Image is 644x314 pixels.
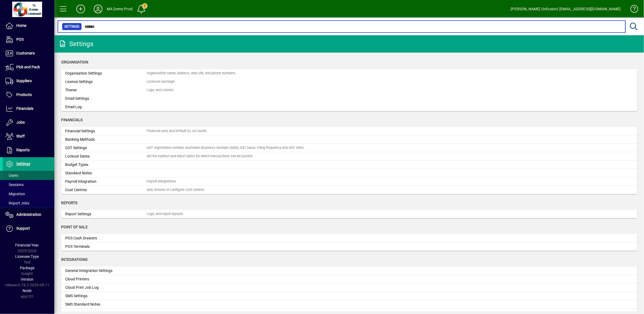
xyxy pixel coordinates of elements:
div: Payroll Integrations [147,179,176,184]
span: Sessions [5,182,24,187]
a: Report SettingsLogo, and report layouts. [61,210,637,218]
span: Organisation [61,60,88,64]
div: GST Settings [65,145,147,151]
a: Users [3,171,54,180]
div: Email Settings [65,96,147,101]
span: Financials [16,106,33,111]
div: Settings [58,40,93,48]
span: Customers [16,51,35,55]
a: Cloud Print Job Log [61,283,637,292]
span: Migration [5,192,25,196]
a: Financials [3,102,54,116]
div: Licensee package. [147,79,175,84]
div: Cloud Printers [65,276,147,282]
span: Products [16,92,32,97]
div: Report Settings [65,211,147,217]
span: Settings [64,24,79,29]
div: Lockout Dates [65,153,147,159]
span: Suppliers [16,79,32,83]
a: Report Jobs [3,198,54,208]
div: Budget Types [65,162,147,168]
a: Lockout DatesSet the earliest and latest dates for which transactions can be posted. [61,152,637,161]
div: GST registration number, Australian Business Number (ABN), GST basis, Filing frequency, and GST r... [147,145,305,150]
a: GST SettingsGST registration number, Australian Business Number (ABN), GST basis, Filing frequenc... [61,144,637,152]
div: Cost Centres [65,187,147,193]
a: Migration [3,189,54,198]
div: Organisation name, address, web site, and phone numbers. [147,71,236,76]
a: Organisation SettingsOrganisation name, address, web site, and phone numbers. [61,69,637,78]
span: Package [20,266,34,270]
a: Administration [3,208,54,222]
span: Pick and Pack [16,65,40,69]
span: Home [16,23,26,28]
a: Customers [3,47,54,60]
span: Support [16,226,30,230]
a: POS Terminals [61,242,637,251]
a: Standard Notes [61,169,637,177]
a: ThemeLogo, and colours. [61,86,637,94]
a: POS Cash Drawers [61,234,637,242]
a: General Integration Settings [61,267,637,275]
div: [PERSON_NAME] (Infusion) [EMAIL_ADDRESS][DOMAIN_NAME] [511,5,621,13]
a: Payroll IntegrationPayroll Integrations [61,177,637,186]
span: Version [21,277,34,281]
div: Financial Settings [65,128,147,134]
div: General Integration Settings [65,268,147,274]
span: Reports [61,201,77,205]
span: Financials [61,118,83,122]
a: Pick and Pack [3,60,54,74]
span: Integrations [61,257,87,262]
a: Support [3,222,54,235]
a: Email Log [61,103,637,111]
span: POS [16,37,24,41]
div: Standard Notes [65,170,147,176]
div: Email Log [65,104,147,110]
a: Cost CentresAdd, remove or configure cost centres [61,186,637,194]
div: Theme [65,87,147,93]
a: Cloud Printers [61,275,637,283]
span: Financial Year [15,243,39,247]
span: Settings [16,162,30,166]
a: Financial SettingsFinancial year, and Default GL accounts. [61,127,637,135]
a: Suppliers [3,74,54,88]
span: Jobs [16,120,25,124]
div: Logo, and colours. [147,88,174,93]
span: Users [5,173,18,178]
span: Reports [16,148,30,152]
div: SMS Standard Notes [65,302,147,307]
button: Add [72,4,89,14]
a: Jobs [3,116,54,129]
div: Organisation Settings [65,71,147,76]
a: Sessions [3,180,54,189]
div: POS Cash Drawers [65,235,147,241]
a: Products [3,88,54,102]
a: SMS Standard Notes [61,300,637,309]
div: Set the earliest and latest dates for which transactions can be posted. [147,154,253,159]
div: Add, remove or configure cost centres [147,187,205,193]
a: Reports [3,143,54,157]
span: Administration [16,212,41,217]
a: Budget Types [61,161,637,169]
a: Home [3,19,54,33]
span: Point of Sale [61,225,88,229]
div: MA Demo Prod [107,5,133,13]
a: License SettingsLicensee package. [61,78,637,86]
div: Logo, and report layouts. [147,212,184,217]
a: SMS Settings [61,292,637,300]
button: Profile [89,4,107,14]
div: Payroll Integration [65,179,147,184]
span: Report Jobs [5,201,29,205]
span: Node [23,289,32,293]
span: Licensee Type [15,254,39,259]
a: Knowledge Base [626,1,637,19]
div: License Settings [65,79,147,85]
div: POS Terminals [65,244,147,249]
div: Cloud Print Job Log [65,285,147,290]
div: Banking Methods [65,137,147,142]
div: Financial year, and Default GL accounts. [147,129,208,134]
span: Staff [16,134,25,138]
a: POS [3,33,54,46]
a: Banking Methods [61,135,637,144]
a: Staff [3,130,54,143]
a: Email Settings [61,94,637,103]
